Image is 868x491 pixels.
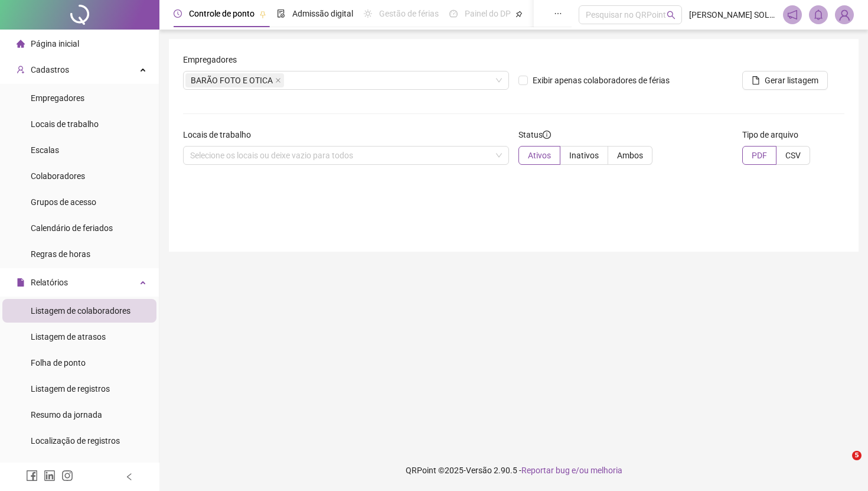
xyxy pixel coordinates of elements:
span: Gerar listagem [765,74,818,87]
span: Reportar bug e/ou melhoria [521,466,622,475]
span: Relatórios [31,278,68,287]
button: Gerar listagem [742,71,828,90]
span: Banco de Horas [31,462,89,472]
span: dashboard [449,9,458,18]
span: file [752,76,760,84]
span: Painel do DP [465,9,511,18]
span: linkedin [44,470,56,482]
span: Gestão de férias [379,9,439,18]
footer: QRPoint © 2025 - 2.90.5 - [159,450,868,491]
span: 5 [852,451,862,460]
span: Ativos [528,151,551,160]
span: Tipo de arquivo [742,128,798,141]
span: instagram [61,470,73,482]
span: clock-circle [174,9,182,18]
span: ellipsis [554,9,562,18]
span: book [533,9,541,18]
span: Cadastros [31,65,69,74]
span: file [17,278,25,287]
span: Resumo da jornada [31,410,102,420]
span: [PERSON_NAME] SOLUCOES EM FOLHA [689,8,776,21]
iframe: Intercom live chat [828,451,856,479]
span: Página inicial [31,39,79,48]
label: Empregadores [183,53,244,66]
label: Locais de trabalho [183,128,259,141]
span: Colaboradores [31,171,85,181]
span: PDF [752,151,767,160]
span: Listagem de registros [31,384,110,394]
span: BARÃO FOTO E OTICA [191,74,273,87]
img: 67889 [836,6,853,24]
span: Versão [466,466,492,475]
span: Admissão digital [292,9,353,18]
span: sun [364,9,372,18]
span: Exibir apenas colaboradores de férias [528,74,674,87]
span: Controle de ponto [189,9,254,18]
span: Listagem de colaboradores [31,306,130,316]
span: file-done [277,9,285,18]
span: Escalas [31,145,59,155]
span: facebook [26,470,38,482]
span: Locais de trabalho [31,119,99,129]
span: search [667,11,676,19]
span: Localização de registros [31,436,120,446]
span: Calendário de feriados [31,223,113,233]
span: Folha de ponto [31,358,86,368]
span: Status [518,128,551,141]
span: Regras de horas [31,249,90,259]
span: Inativos [569,151,599,160]
span: Ambos [617,151,643,160]
span: Grupos de acesso [31,197,96,207]
span: BARÃO FOTO E OTICA [185,73,284,87]
span: notification [787,9,798,20]
span: Listagem de atrasos [31,332,106,342]
span: pushpin [515,11,523,18]
span: left [125,473,133,481]
span: CSV [785,151,801,160]
span: user-add [17,66,25,74]
span: home [17,40,25,48]
span: bell [813,9,824,20]
span: close [275,77,281,83]
span: Empregadores [31,93,84,103]
span: info-circle [543,131,551,139]
span: pushpin [259,11,266,18]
